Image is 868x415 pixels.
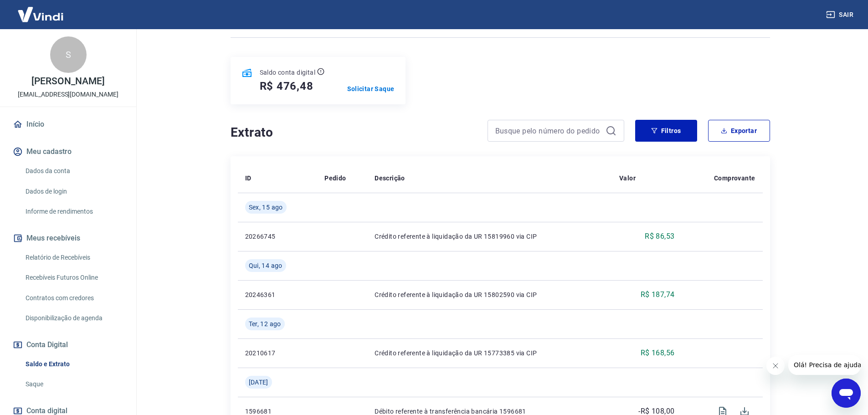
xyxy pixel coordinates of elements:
[11,114,125,134] a: Início
[11,142,125,162] button: Meu cadastro
[260,79,313,93] h5: R$ 476,48
[832,379,861,408] iframe: Botão para abrir a janela de mensagens
[375,348,605,358] p: Crédito referente à liquidação da UR 15773385 via CIP
[635,120,697,142] button: Filtros
[31,77,104,86] p: [PERSON_NAME]
[245,174,252,183] p: ID
[245,290,310,299] p: 20246361
[645,231,674,242] p: R$ 86,53
[22,375,125,394] a: Saque
[766,357,785,375] iframe: Fechar mensagem
[375,232,605,241] p: Crédito referente à liquidação da UR 15819960 via CIP
[249,261,282,270] span: Qui, 14 ago
[22,248,125,267] a: Relatório de Recebíveis
[245,232,310,241] p: 20266745
[22,182,125,201] a: Dados de login
[495,124,602,138] input: Busque pelo número do pedido
[249,203,283,212] span: Sex, 15 ago
[245,348,310,358] p: 20210617
[22,309,125,328] a: Disponibilização de agenda
[22,202,125,221] a: Informe de rendimentos
[375,174,405,183] p: Descrição
[375,290,605,299] p: Crédito referente à liquidação da UR 15802590 via CIP
[641,289,675,300] p: R$ 187,74
[619,174,636,183] p: Valor
[22,162,125,180] a: Dados da conta
[249,378,268,387] span: [DATE]
[11,0,70,28] img: Vindi
[260,68,316,77] p: Saldo conta digital
[50,36,87,73] div: S
[18,90,118,99] p: [EMAIL_ADDRESS][DOMAIN_NAME]
[641,348,675,359] p: R$ 168,56
[788,355,861,375] iframe: Mensagem da empresa
[249,319,281,328] span: Ter, 12 ago
[11,335,125,355] button: Conta Digital
[231,123,477,142] h4: Extrato
[22,268,125,287] a: Recebíveis Futuros Online
[347,84,395,93] a: Solicitar Saque
[5,6,77,14] span: Olá! Precisa de ajuda?
[11,228,125,248] button: Meus recebíveis
[22,355,125,374] a: Saldo e Extrato
[714,174,755,183] p: Comprovante
[824,6,857,23] button: Sair
[324,174,346,183] p: Pedido
[708,120,770,142] button: Exportar
[22,289,125,307] a: Contratos com credores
